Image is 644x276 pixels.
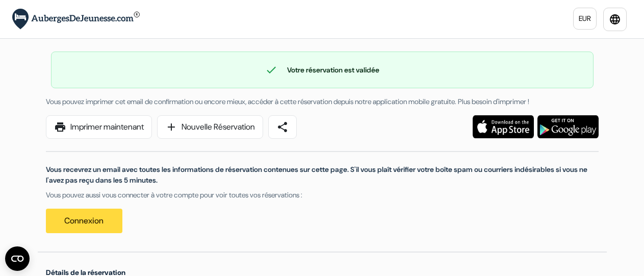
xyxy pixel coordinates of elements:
[265,64,277,76] span: check
[603,8,627,31] a: language
[5,246,30,271] button: Ouvrir le widget CMP
[12,9,140,30] img: AubergesDeJeunesse.com
[268,115,297,139] a: share
[573,8,597,30] a: EUR
[46,97,529,106] span: Vous pouvez imprimer cet email de confirmation ou encore mieux, accéder à cette réservation depui...
[46,190,599,200] p: Vous pouvez aussi vous connecter à votre compte pour voir toutes vos réservations :
[537,115,599,138] img: Téléchargez l'application gratuite
[609,13,621,26] i: language
[46,115,152,139] a: printImprimer maintenant
[473,115,534,138] img: Téléchargez l'application gratuite
[46,164,599,186] p: Vous recevrez un email avec toutes les informations de réservation contenues sur cette page. S'il...
[51,64,593,76] div: Votre réservation est validée
[157,115,263,139] a: addNouvelle Réservation
[165,121,177,133] span: add
[276,121,289,133] span: share
[46,209,122,233] a: Connexion
[54,121,66,133] span: print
